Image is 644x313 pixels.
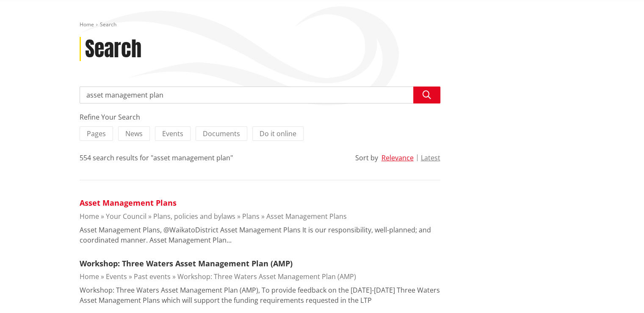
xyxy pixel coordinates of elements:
[80,21,94,28] a: Home
[100,21,116,28] span: Search
[355,153,378,163] div: Sort by
[266,212,347,221] a: Asset Management Plans
[153,212,235,221] a: Plans, policies and bylaws
[80,87,440,103] input: Search input
[134,272,171,281] a: Past events
[106,212,146,221] a: Your Council
[421,154,440,162] button: Latest
[162,129,183,138] span: Events
[203,129,240,138] span: Documents
[85,37,141,61] h1: Search
[80,198,177,208] a: Asset Management Plans
[260,129,296,138] span: Do it online
[80,153,233,163] div: 554 search results for "asset management plan"
[87,129,106,138] span: Pages
[242,212,260,221] a: Plans
[80,258,293,268] a: Workshop: Three Waters Asset Management Plan (AMP)
[80,112,440,122] div: Refine Your Search
[605,277,636,308] iframe: Messenger Launcher
[381,154,414,162] button: Relevance
[125,129,143,138] span: News
[80,212,99,221] a: Home
[80,272,99,281] a: Home
[106,272,127,281] a: Events
[80,21,565,28] nav: breadcrumb
[80,285,440,305] p: Workshop: Three Waters Asset Management Plan (AMP), To provide feedback on the [DATE]-[DATE] Thre...
[80,225,440,245] p: Asset Management Plans, @WaikatoDistrict Asset Management Plans It is our responsibility, well-pl...
[177,272,356,281] a: Workshop: Three Waters Asset Management Plan (AMP)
